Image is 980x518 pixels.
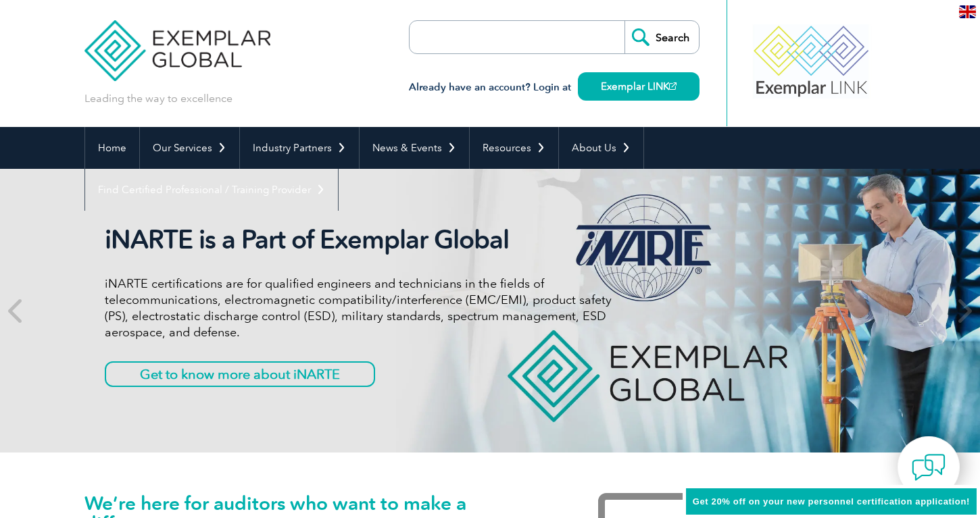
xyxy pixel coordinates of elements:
[624,21,699,53] input: Search
[105,276,612,340] p: iNARTE certifications are for qualified engineers and technicians in the fields of telecommunicat...
[409,79,700,96] h3: Already have an account? Login at
[959,5,976,18] img: en
[578,72,700,101] a: Exemplar LINK
[559,127,643,169] a: About Us
[140,127,239,169] a: Our Services
[693,496,970,507] span: Get 20% off on your new personnel certification application!
[360,127,469,169] a: News & Events
[240,127,359,169] a: Industry Partners
[84,91,232,106] p: Leading the way to excellence
[912,450,946,484] img: contact-chat.png
[85,169,338,211] a: Find Certified Professional / Training Provider
[105,224,612,255] h2: iNARTE is a Part of Exemplar Global
[470,127,558,169] a: Resources
[669,82,677,90] img: open_square.png
[105,361,375,387] a: Get to know more about iNARTE
[85,127,139,169] a: Home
